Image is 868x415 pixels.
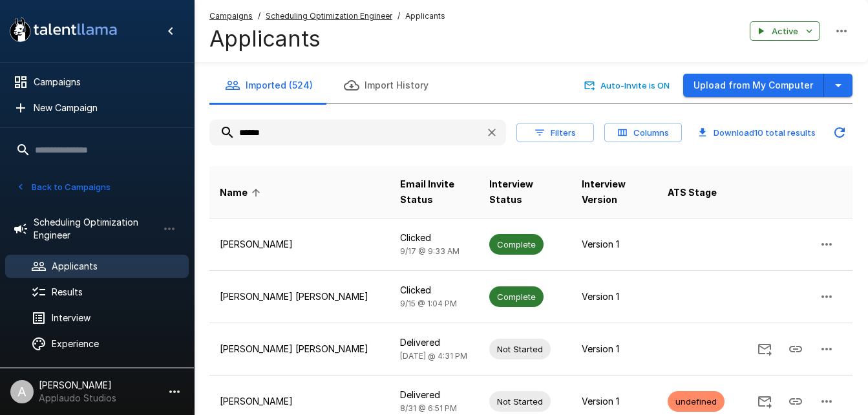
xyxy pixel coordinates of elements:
p: Version 1 [582,343,647,356]
p: [PERSON_NAME] [220,395,379,408]
span: [DATE] @ 4:31 PM [400,351,467,361]
span: undefined [668,396,725,408]
p: [PERSON_NAME] [220,238,379,251]
span: / [397,10,400,23]
span: Complete [489,291,544,303]
span: Copy Interview Link [780,343,811,354]
p: Clicked [400,284,469,297]
span: Applicants [405,10,445,23]
span: Send Invitation [749,343,780,354]
span: Name [220,185,264,200]
u: Campaigns [209,11,253,21]
button: Auto-Invite is ON [582,76,673,96]
span: 8/31 @ 6:51 PM [400,403,457,413]
button: Imported (524) [209,67,328,103]
p: Version 1 [582,395,647,408]
p: Delivered [400,336,469,349]
p: Version 1 [582,290,647,303]
p: [PERSON_NAME] [PERSON_NAME] [220,343,379,356]
button: Download10 total results [692,123,821,143]
button: Import History [328,67,444,103]
p: Version 1 [582,238,647,251]
p: Delivered [400,388,469,401]
span: Interview Version [582,176,647,207]
button: Updated Today - 3:26 PM [827,120,852,145]
span: Not Started [489,343,551,356]
span: 9/15 @ 1:04 PM [400,299,457,308]
button: Active [750,21,820,41]
u: Scheduling Optimization Engineer [266,11,392,21]
p: Clicked [400,231,469,244]
span: Complete [489,239,544,251]
span: Copy Interview Link [780,395,811,406]
span: Interview Status [489,176,561,207]
span: ATS Stage [668,185,717,200]
h4: Applicants [209,25,445,52]
span: Email Invite Status [400,176,469,207]
button: Columns [604,123,682,143]
span: Not Started [489,396,551,408]
button: Filters [516,123,594,143]
button: Upload from My Computer [683,74,824,98]
span: Send Invitation [749,395,780,406]
p: [PERSON_NAME] [PERSON_NAME] [220,290,379,303]
span: / [258,10,260,23]
span: 9/17 @ 9:33 AM [400,246,460,256]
